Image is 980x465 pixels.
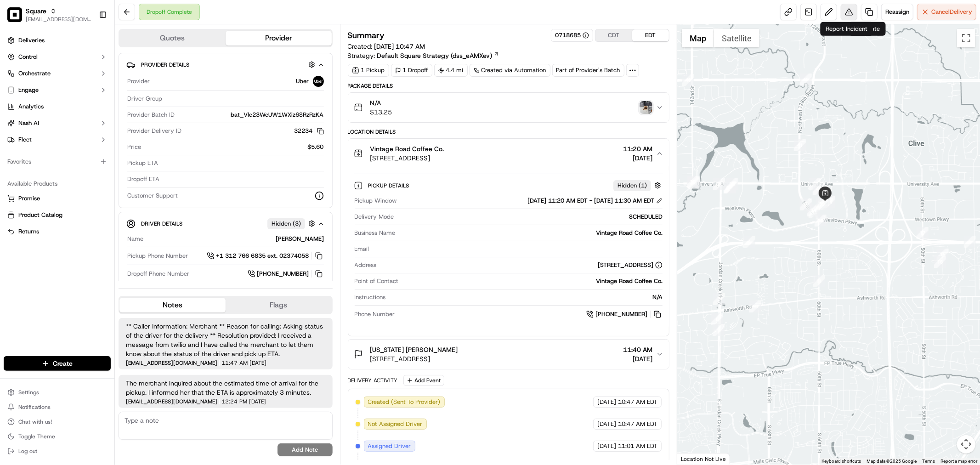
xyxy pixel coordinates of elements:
[141,220,182,227] span: Driver Details
[127,270,189,278] span: Dropoff Phone Number
[4,445,111,458] button: Log out
[156,91,167,102] button: Start new chat
[18,136,32,144] span: Fleet
[640,101,652,114] button: photo_proof_of_delivery image
[355,293,386,301] span: Instructions
[4,401,111,414] button: Notifications
[398,213,663,221] div: SCHEDULED
[18,448,37,455] span: Log out
[743,236,755,248] div: 6
[937,249,949,261] div: 15
[127,127,181,135] span: Provider Delivery ID
[4,415,111,428] button: Chat with us!
[348,51,499,60] div: Strategy:
[348,93,669,122] button: N/A$13.25photo_proof_of_delivery image
[711,313,723,325] div: 8
[231,111,324,119] span: bat_Vle23WeUW1WXiz6SRzRzKA
[18,433,55,440] span: Toggle Theme
[800,74,812,85] div: 42
[119,31,226,45] button: Quotes
[632,29,669,41] button: EDT
[7,211,107,219] a: Product Catalog
[4,356,111,371] button: Create
[226,31,332,45] button: Provider
[18,403,51,411] span: Notifications
[964,236,976,248] div: 5
[4,386,111,399] button: Settings
[221,399,247,404] span: 12:24 PM
[370,153,444,163] span: [STREET_ADDRESS]
[713,293,725,305] div: 7
[957,435,975,454] button: Map camera controls
[4,224,111,239] button: Returns
[922,459,935,464] a: Terms (opens in new tab)
[934,256,946,268] div: 16
[31,88,151,97] div: Start new chat
[931,8,972,16] span: Cancel Delivery
[813,275,825,287] div: 11
[687,176,699,188] div: 35
[399,229,663,237] div: Vintage Road Coffee Co.
[127,252,188,260] span: Pickup Phone Number
[368,442,411,450] span: Assigned Driver
[127,77,150,85] span: Provider
[267,218,317,229] button: Hidden (3)
[555,31,589,40] div: 0718685
[65,155,111,163] a: Powered byPylon
[355,277,399,285] span: Point of Contact
[370,108,392,117] span: $13.25
[821,22,873,36] div: Report Incident
[26,6,46,16] button: Square
[18,36,45,45] span: Deliveries
[18,86,39,94] span: Engage
[78,134,85,142] div: 💻
[26,16,91,23] span: [EMAIL_ADDRESS][DOMAIN_NAME]
[402,277,663,285] div: Vintage Road Coffee Co.
[18,53,38,61] span: Control
[4,33,111,48] a: Deliveries
[597,442,616,450] span: [DATE]
[726,178,738,190] div: 36
[248,269,324,279] button: [PHONE_NUMBER]
[470,64,550,77] a: Created via Automation
[355,261,377,269] span: Address
[815,215,827,227] div: 18
[682,29,714,47] button: Show street map
[368,420,423,428] span: Not Assigned Driver
[618,420,657,428] span: 10:47 AM EDT
[221,360,248,366] span: 11:47 AM
[713,178,725,190] div: 32
[682,74,694,86] div: 43
[370,98,392,108] span: N/A
[917,4,976,20] button: CancelDelivery
[127,143,141,151] span: Price
[207,251,324,261] a: +1 312 766 6835 ext. 02374058
[595,310,647,318] span: [PHONE_NUMBER]
[623,345,652,354] span: 11:40 AM
[126,399,217,404] span: [EMAIL_ADDRESS][DOMAIN_NAME]
[348,64,389,77] div: 1 Pickup
[957,29,975,47] button: Toggle fullscreen view
[91,156,111,163] span: Pylon
[816,198,828,210] div: 39
[800,198,812,210] div: 19
[296,77,309,85] span: Uber
[18,389,39,396] span: Settings
[126,379,325,397] span: The merchant inquired about the estimated time of arrival for the pickup. I informed her that the...
[355,229,396,237] span: Business Name
[348,377,398,384] div: Delivery Activity
[586,309,663,319] a: [PHONE_NUMBER]
[313,76,324,87] img: uber-new-logo.jpeg
[226,298,332,312] button: Flags
[917,227,929,239] div: 17
[308,143,324,151] span: $5.60
[4,430,111,443] button: Toggle Theme
[9,134,17,142] div: 📗
[4,154,111,169] div: Favorites
[348,128,669,136] div: Location Details
[813,183,825,195] div: 40
[4,132,111,147] button: Fleet
[257,270,309,278] span: [PHONE_NUMBER]
[295,127,324,135] button: 32234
